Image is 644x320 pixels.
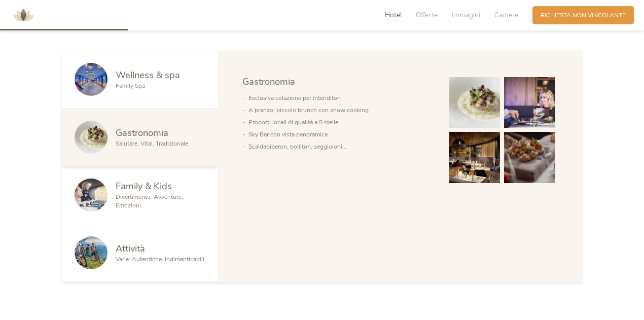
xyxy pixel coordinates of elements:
[116,193,183,209] span: Divertimento. Avventure. Emozioni.
[452,10,480,20] span: Immagini
[116,242,145,255] span: Attività
[416,10,438,20] span: Offerte
[494,10,518,20] span: Camere
[248,140,433,153] li: Scaldabiberon, bollitori, seggioloni…
[248,128,433,140] li: Sky Bar con vista panoramica
[248,116,433,128] li: Prodotti locali di qualità a 5 stelle
[116,68,180,81] span: Wellness & spa
[116,180,172,192] span: Family & Kids
[116,82,145,90] span: Family Spa
[242,75,295,88] span: Gastronomia
[8,12,39,18] a: AMONTI & LUNARIS Wellnessresort
[248,92,433,104] li: Esclusiva colazione per intenditori
[116,255,206,263] span: Varie. Autentiche. Indimenticabili.
[116,126,168,139] span: Gastronomia
[116,139,190,148] span: Salutare. Vital. Tradizionale.
[541,11,626,20] span: Richiesta non vincolante
[248,104,433,116] li: A pranzo: piccolo brunch con show cooking
[385,10,402,20] span: Hotel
